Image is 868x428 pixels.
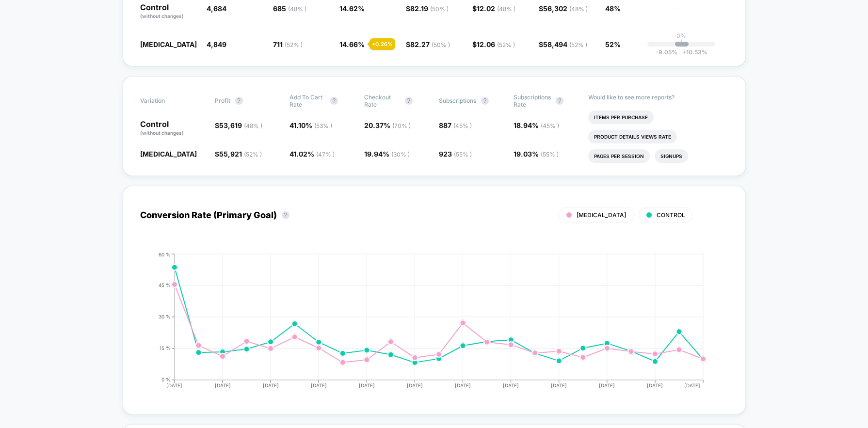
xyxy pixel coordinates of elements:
span: Checkout Rate [364,94,400,108]
span: --- [672,6,728,20]
tspan: 60 % [159,251,171,257]
span: ( 50 % ) [432,41,450,48]
span: Add To Cart Rate [289,94,325,108]
span: $ [472,4,515,13]
span: [MEDICAL_DATA] [577,211,626,219]
p: Control [140,3,197,20]
span: $ [215,121,262,129]
tspan: [DATE] [359,382,375,388]
span: 52% [605,40,621,48]
span: $ [215,150,262,158]
span: ( 45 % ) [453,122,472,129]
span: $ [472,40,515,48]
span: ( 48 % ) [244,122,262,129]
span: ( 30 % ) [391,151,410,158]
tspan: [DATE] [685,382,701,388]
button: ? [330,97,338,105]
tspan: 0 % [161,377,171,382]
span: ( 45 % ) [541,122,559,129]
button: ? [282,211,289,219]
tspan: [DATE] [551,382,567,388]
span: 711 [273,40,303,48]
span: Subscriptions Rate [514,94,551,108]
p: 0% [676,32,686,39]
span: 82.19 [410,4,449,13]
span: [MEDICAL_DATA] [140,40,197,48]
span: ( 55 % ) [454,151,472,158]
tspan: [DATE] [262,382,278,388]
li: Pages Per Session [588,149,650,163]
span: 82.27 [410,40,450,48]
tspan: [DATE] [311,382,327,388]
tspan: 30 % [159,314,171,319]
span: 56,302 [543,4,588,13]
p: | [680,39,682,47]
div: + 0.26 % [370,38,395,50]
span: + [682,48,686,56]
tspan: [DATE] [647,382,663,388]
span: 887 [439,121,472,129]
p: Would like to see more reports? [588,94,728,101]
span: 20.37 % [364,121,411,129]
span: 41.10 % [289,121,332,129]
span: 18.94 % [514,121,559,129]
span: 12.06 [477,40,515,48]
span: ( 53 % ) [314,122,332,129]
span: 19.94 % [364,150,410,158]
span: ( 48 % ) [569,5,588,13]
span: 41.02 % [289,150,335,158]
span: ( 50 % ) [430,5,449,13]
button: ? [235,97,243,105]
span: 55,921 [219,150,262,158]
span: ( 55 % ) [541,151,559,158]
span: $ [539,4,588,13]
span: 14.62 % [339,4,365,13]
span: -9.05 % [656,48,677,56]
li: Signups [655,149,688,163]
span: (without changes) [140,13,184,19]
span: CONTROL [657,211,685,219]
tspan: [DATE] [599,382,615,388]
span: 12.02 [477,4,515,13]
span: ( 52 % ) [285,41,303,48]
span: Subscriptions [439,97,476,104]
span: ( 52 % ) [569,41,587,48]
button: ? [556,97,563,105]
span: (without changes) [140,130,184,136]
span: 58,494 [543,40,587,48]
span: 10.53 % [677,48,707,56]
span: 923 [439,150,472,158]
span: [MEDICAL_DATA] [140,150,197,158]
span: 19.03 % [514,150,559,158]
li: Items Per Purchase [588,111,654,124]
button: ? [481,97,489,105]
span: $ [406,4,449,13]
span: ( 47 % ) [316,151,335,158]
span: ( 70 % ) [392,122,411,129]
tspan: [DATE] [407,382,423,388]
tspan: [DATE] [503,382,519,388]
span: 4,684 [207,4,226,13]
tspan: [DATE] [455,382,471,388]
span: ( 52 % ) [244,151,262,158]
span: 48% [605,4,621,13]
div: CONVERSION_RATE [130,252,719,397]
tspan: 15 % [160,345,171,351]
span: Profit [215,97,230,104]
span: ( 52 % ) [497,41,515,48]
span: 14.66 % [339,40,365,48]
li: Product Details Views Rate [588,130,677,143]
tspan: [DATE] [214,382,230,388]
tspan: [DATE] [166,382,182,388]
span: 53,619 [219,121,262,129]
span: 685 [273,4,306,13]
span: $ [406,40,450,48]
p: Control [140,120,205,137]
span: ( 48 % ) [288,5,306,13]
span: Variation [140,94,193,108]
span: 4,849 [207,40,226,48]
button: ? [405,97,413,105]
tspan: 45 % [159,282,171,288]
span: $ [539,40,587,48]
span: ( 48 % ) [497,5,515,13]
